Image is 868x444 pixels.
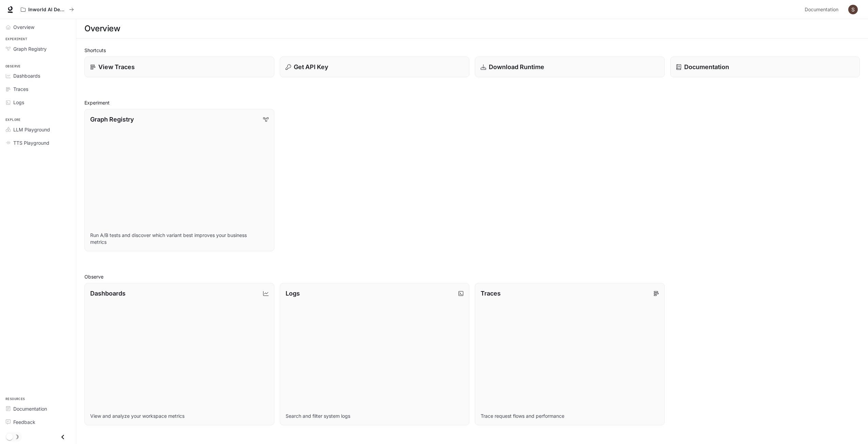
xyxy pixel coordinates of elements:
[13,85,28,93] span: Traces
[6,433,13,440] span: Dark mode toggle
[90,232,269,245] p: Run A/B tests and discover which variant best improves your business metrics
[481,413,659,419] p: Trace request flows and performance
[3,137,73,149] a: TTS Playground
[286,413,464,419] p: Search and filter system logs
[84,273,860,280] h2: Observe
[13,405,47,412] span: Documentation
[55,430,70,444] button: Close drawer
[90,413,269,419] p: View and analyze your workspace metrics
[846,3,860,16] button: User avatar
[3,70,73,82] a: Dashboards
[489,62,544,72] p: Download Runtime
[84,109,274,251] a: Graph RegistryRun A/B tests and discover which variant best improves your business metrics
[84,99,860,106] h2: Experiment
[98,62,135,72] p: View Traces
[670,57,860,77] a: Documentation
[475,283,665,425] a: TracesTrace request flows and performance
[13,23,34,31] span: Overview
[13,72,40,79] span: Dashboards
[3,96,73,108] a: Logs
[90,115,134,124] p: Graph Registry
[848,5,858,14] img: User avatar
[84,22,120,35] h1: Overview
[684,62,729,72] p: Documentation
[84,47,860,54] h2: Shortcuts
[90,289,126,298] p: Dashboards
[3,83,73,95] a: Traces
[475,57,665,77] a: Download Runtime
[280,57,470,77] button: Get API Key
[3,403,73,415] a: Documentation
[84,283,274,425] a: DashboardsView and analyze your workspace metrics
[13,45,47,52] span: Graph Registry
[13,418,35,426] span: Feedback
[13,139,49,146] span: TTS Playground
[3,416,73,428] a: Feedback
[3,21,73,33] a: Overview
[280,283,470,425] a: LogsSearch and filter system logs
[805,5,838,14] span: Documentation
[481,289,501,298] p: Traces
[802,3,843,16] a: Documentation
[13,126,50,133] span: LLM Playground
[18,3,77,16] button: All workspaces
[84,57,274,77] a: View Traces
[3,43,73,55] a: Graph Registry
[294,62,328,72] p: Get API Key
[286,289,300,298] p: Logs
[3,124,73,136] a: LLM Playground
[13,99,24,106] span: Logs
[28,7,66,13] p: Inworld AI Demos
